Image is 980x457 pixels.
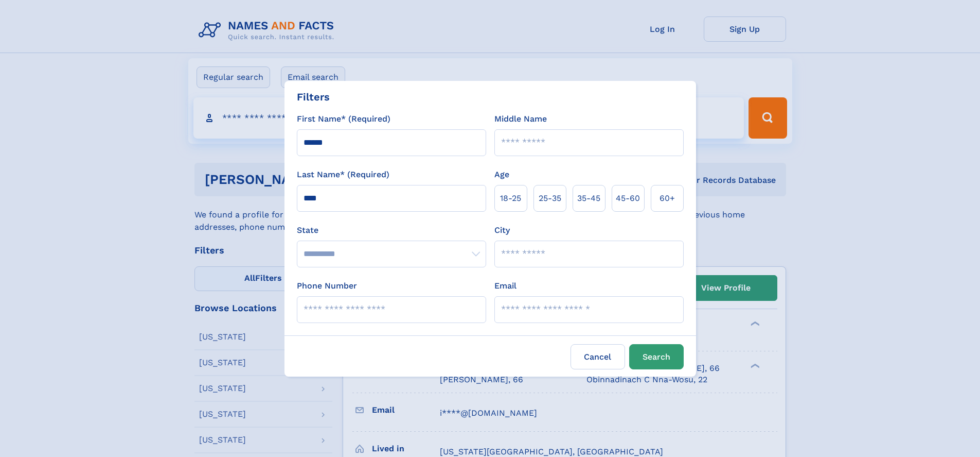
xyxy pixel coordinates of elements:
[494,280,516,292] label: Email
[660,192,675,205] span: 60+
[297,280,357,292] label: Phone Number
[616,192,640,205] span: 45‑60
[297,89,330,105] div: Filters
[297,113,390,125] label: First Name* (Required)
[494,113,547,125] label: Middle Name
[297,168,389,181] label: Last Name* (Required)
[577,192,600,205] span: 35‑45
[494,168,509,181] label: Age
[500,192,521,205] span: 18‑25
[297,224,486,236] label: State
[539,192,561,205] span: 25‑35
[494,224,510,236] label: City
[571,344,625,369] label: Cancel
[629,344,684,369] button: Search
